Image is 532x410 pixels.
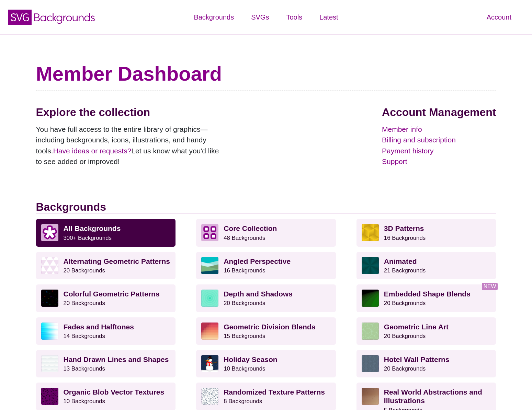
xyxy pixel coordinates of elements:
img: white subtle wave background [41,355,58,372]
img: green rave light effect animated background [362,257,379,274]
small: 16 Backgrounds [224,267,265,274]
a: 3D Patterns16 Backgrounds [356,219,496,246]
a: Billing and subscription [382,134,496,145]
strong: Geometric Division Blends [224,323,315,331]
a: Account [478,7,520,27]
strong: Organic Blob Vector Textures [64,388,165,396]
small: 300+ Backgrounds [64,235,112,241]
a: Randomized Texture Patterns8 Backgrounds [196,383,336,410]
img: geometric web of connecting lines [362,323,379,340]
small: 20 Backgrounds [64,267,105,274]
small: 15 Backgrounds [224,333,265,339]
strong: Angled Perspective [224,257,291,265]
a: Backgrounds [185,7,242,27]
a: Angled Perspective16 Backgrounds [196,252,336,279]
small: 13 Backgrounds [64,365,105,372]
a: Colorful Geometric Patterns20 Backgrounds [36,284,176,312]
a: Payment history [382,145,496,156]
small: 20 Backgrounds [384,333,426,339]
small: 14 Backgrounds [64,333,105,339]
strong: Geometric Line Art [384,323,449,331]
h2: Explore the collection [36,106,225,119]
a: Latest [311,7,347,27]
small: 48 Backgrounds [224,235,265,241]
img: abstract landscape with sky mountains and water [201,257,218,274]
h2: Backgrounds [36,200,496,214]
a: Hand Drawn Lines and Shapes13 Backgrounds [36,350,176,377]
a: Alternating Geometric Patterns20 Backgrounds [36,252,176,279]
img: blue lights stretching horizontally over white [41,323,58,340]
small: 16 Backgrounds [384,235,426,241]
small: 10 Backgrounds [64,398,105,405]
a: Depth and Shadows20 Backgrounds [196,284,336,312]
strong: All Backgrounds [64,224,121,232]
strong: Fades and Halftones [64,323,134,331]
img: gray texture pattern on white [201,388,218,405]
strong: Real World Abstractions and Illustrations [384,388,482,405]
img: a rainbow pattern of outlined geometric shapes [41,290,58,307]
img: green to black rings rippling away from corner [362,290,379,307]
strong: Animated [384,257,417,265]
a: Animated21 Backgrounds [356,252,496,279]
img: wooden floor pattern [362,388,379,405]
a: Core Collection 48 Backgrounds [196,219,336,246]
strong: 3D Patterns [384,224,424,232]
a: All Backgrounds 300+ Backgrounds [36,219,176,246]
small: 20 Backgrounds [64,300,105,306]
img: green layered rings within rings [201,290,218,307]
strong: Randomized Texture Patterns [224,388,325,396]
h1: Member Dashboard [36,62,496,86]
a: Embedded Shape Blends20 Backgrounds [356,284,496,312]
strong: Colorful Geometric Patterns [64,290,160,298]
img: Purple vector splotches [41,388,58,405]
small: 10 Backgrounds [224,365,265,372]
a: SVGs [242,7,278,27]
strong: Holiday Season [224,355,277,363]
img: light purple and white alternating triangle pattern [41,257,58,274]
small: 21 Backgrounds [384,267,426,274]
a: Tools [278,7,311,27]
a: Hotel Wall Patterns20 Backgrounds [356,350,496,377]
h2: Account Management [382,106,496,119]
small: 20 Backgrounds [224,300,265,306]
a: Holiday Season10 Backgrounds [196,350,336,377]
a: Geometric Division Blends15 Backgrounds [196,317,336,345]
img: fancy golden cube pattern [362,224,379,241]
a: Have ideas or requests? [53,147,132,155]
small: 20 Backgrounds [384,365,426,372]
img: intersecting outlined circles formation pattern [362,355,379,372]
strong: Alternating Geometric Patterns [64,257,170,265]
img: vector art snowman with black hat, branch arms, and carrot nose [201,355,218,372]
a: Organic Blob Vector Textures10 Backgrounds [36,383,176,410]
a: Geometric Line Art20 Backgrounds [356,317,496,345]
strong: Hotel Wall Patterns [384,355,450,363]
strong: Depth and Shadows [224,290,293,298]
a: Support [382,156,496,167]
small: 20 Backgrounds [384,300,426,306]
p: You have full access to the entire library of graphics—including backgrounds, icons, illustration... [36,124,225,167]
small: 8 Backgrounds [224,398,262,405]
a: Fades and Halftones14 Backgrounds [36,317,176,345]
strong: Embedded Shape Blends [384,290,471,298]
img: red-to-yellow gradient large pixel grid [201,323,218,340]
a: Member info [382,124,496,135]
strong: Core Collection [224,224,277,232]
strong: Hand Drawn Lines and Shapes [64,355,169,363]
